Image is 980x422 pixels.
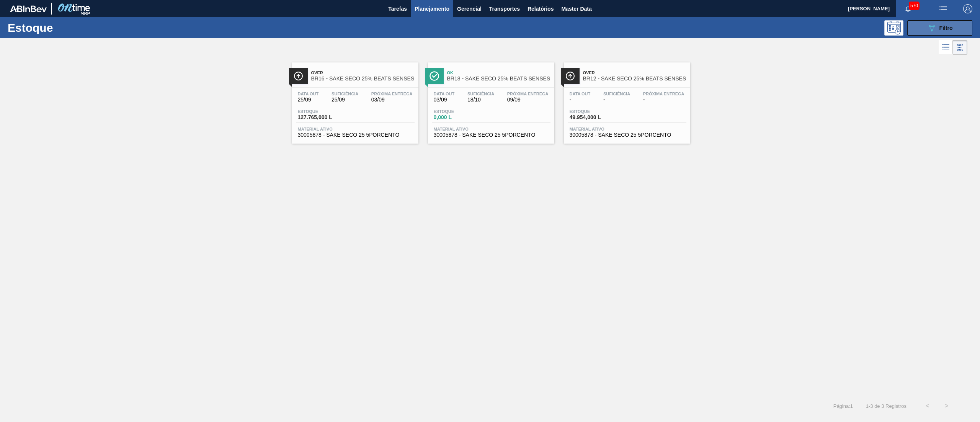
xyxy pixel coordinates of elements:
[298,127,413,131] span: Material ativo
[467,97,494,103] span: 18/10
[939,40,953,55] div: Visão em Lista
[457,4,482,13] span: Gerencial
[570,132,684,138] span: 30005878 - SAKE SECO 25 5PORCENTO
[507,97,549,103] span: 09/09
[561,4,591,13] span: Master Data
[570,109,623,114] span: Estoque
[311,76,415,82] span: BR16 - SAKE SECO 25% BEATS SENSES
[489,4,520,13] span: Transportes
[884,20,903,36] div: Pogramando: nenhum usuário selecionado
[371,97,413,103] span: 03/09
[939,25,953,31] span: Filtro
[434,114,487,120] span: 0,000 L
[570,127,684,131] span: Material ativo
[10,5,47,12] img: TNhmsLtSVTkK8tSr43FrP2fwEKptu5GPRR3wAAAABJRU5ErkJggg==
[388,4,407,13] span: Tarefas
[909,2,920,10] span: 570
[603,92,630,96] span: Suficiência
[434,127,549,131] span: Material ativo
[434,132,549,138] span: 30005878 - SAKE SECO 25 5PORCENTO
[8,23,127,32] h1: Estoque
[286,57,422,144] a: ÍconeOverBR16 - SAKE SECO 25% BEATS SENSESData out25/09Suficiência25/09Próxima Entrega03/09Estoqu...
[583,70,686,75] span: Over
[415,4,449,13] span: Planejamento
[864,403,906,409] span: 1 - 3 de 3 Registros
[937,396,956,415] button: >
[583,76,686,82] span: BR12 - SAKE SECO 25% BEATS SENSES
[447,76,550,82] span: BR18 - SAKE SECO 25% BEATS SENSES
[294,71,303,81] img: Ícone
[528,4,554,13] span: Relatórios
[298,132,413,138] span: 30005878 - SAKE SECO 25 5PORCENTO
[570,114,623,120] span: 49.954,000 L
[570,97,591,103] span: -
[298,92,319,96] span: Data out
[558,57,694,144] a: ÍconeOverBR12 - SAKE SECO 25% BEATS SENSESData out-Suficiência-Próxima Entrega-Estoque49.954,000 ...
[918,396,937,415] button: <
[953,40,967,55] div: Visão em Cards
[332,92,358,96] span: Suficiência
[298,114,351,120] span: 127.765,000 L
[332,97,358,103] span: 25/09
[371,92,413,96] span: Próxima Entrega
[565,71,575,81] img: Ícone
[896,3,920,14] button: Notificações
[643,92,684,96] span: Próxima Entrega
[434,97,455,103] span: 03/09
[298,109,351,114] span: Estoque
[570,92,591,96] span: Data out
[939,4,948,13] img: userActions
[430,71,439,81] img: Ícone
[507,92,549,96] span: Próxima Entrega
[467,92,494,96] span: Suficiência
[298,97,319,103] span: 25/09
[603,97,630,103] span: -
[422,57,558,144] a: ÍconeOkBR18 - SAKE SECO 25% BEATS SENSESData out03/09Suficiência18/10Próxima Entrega09/09Estoque0...
[963,4,972,13] img: Logout
[311,70,415,75] span: Over
[434,92,455,96] span: Data out
[643,97,684,103] span: -
[447,70,550,75] span: Ok
[907,20,972,36] button: Filtro
[833,403,853,409] span: Página : 1
[434,109,487,114] span: Estoque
